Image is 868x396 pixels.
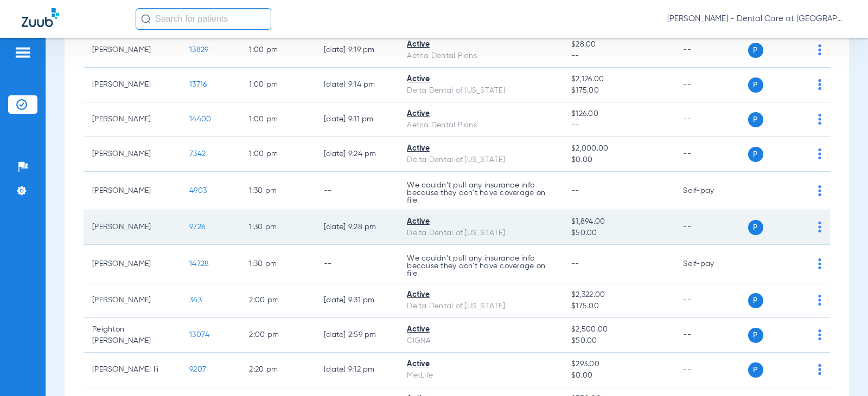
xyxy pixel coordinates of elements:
[818,364,821,375] img: group-dot-blue.svg
[748,293,763,308] span: P
[407,50,554,62] div: Aetna Dental Plans
[674,137,748,172] td: --
[240,245,315,283] td: 1:30 PM
[240,102,315,137] td: 1:00 PM
[407,181,554,204] p: We couldn’t pull any insurance info because they don’t have coverage on file.
[674,68,748,102] td: --
[571,216,666,228] span: $1,894.00
[674,172,748,210] td: Self-pay
[748,77,763,93] span: P
[315,68,398,102] td: [DATE] 9:14 PM
[407,85,554,96] div: Delta Dental of [US_STATE]
[240,210,315,245] td: 1:30 PM
[818,79,821,90] img: group-dot-blue.svg
[818,44,821,55] img: group-dot-blue.svg
[240,353,315,387] td: 2:20 PM
[189,260,209,268] span: 14728
[189,150,206,158] span: 7342
[407,255,554,277] p: We couldn’t pull any insurance info because they don’t have coverage on file.
[818,185,821,196] img: group-dot-blue.svg
[571,370,666,381] span: $0.00
[84,318,181,353] td: Peighton [PERSON_NAME]
[315,353,398,387] td: [DATE] 9:12 PM
[407,216,554,228] div: Active
[189,187,207,194] span: 4903
[407,289,554,301] div: Active
[818,148,821,159] img: group-dot-blue.svg
[674,33,748,68] td: --
[571,301,666,312] span: $175.00
[189,223,205,231] span: 9726
[315,245,398,283] td: --
[571,143,666,154] span: $2,000.00
[571,108,666,120] span: $126.00
[674,353,748,387] td: --
[407,359,554,370] div: Active
[84,245,181,283] td: [PERSON_NAME]
[571,85,666,96] span: $175.00
[407,108,554,120] div: Active
[571,50,666,62] span: --
[84,68,181,102] td: [PERSON_NAME]
[189,46,208,54] span: 13829
[674,283,748,318] td: --
[407,370,554,381] div: MetLife
[240,33,315,68] td: 1:00 PM
[571,120,666,131] span: --
[407,228,554,239] div: Delta Dental of [US_STATE]
[818,222,821,232] img: group-dot-blue.svg
[407,74,554,85] div: Active
[189,81,207,88] span: 13716
[748,43,763,58] span: P
[407,154,554,166] div: Delta Dental of [US_STATE]
[189,331,209,339] span: 13074
[571,260,579,268] span: --
[818,114,821,125] img: group-dot-blue.svg
[189,366,206,373] span: 9207
[571,359,666,370] span: $293.00
[674,245,748,283] td: Self-pay
[571,154,666,166] span: $0.00
[407,335,554,347] div: CIGNA
[240,318,315,353] td: 2:00 PM
[315,210,398,245] td: [DATE] 9:28 PM
[407,143,554,154] div: Active
[315,172,398,210] td: --
[84,33,181,68] td: [PERSON_NAME]
[141,14,151,24] img: Search Icon
[84,210,181,245] td: [PERSON_NAME]
[240,172,315,210] td: 1:30 PM
[818,329,821,340] img: group-dot-blue.svg
[84,102,181,137] td: [PERSON_NAME]
[240,137,315,172] td: 1:00 PM
[22,8,59,27] img: Zuub Logo
[748,328,763,343] span: P
[84,353,181,387] td: [PERSON_NAME] Iii
[571,228,666,239] span: $50.00
[136,8,271,30] input: Search for patients
[667,14,846,24] span: [PERSON_NAME] - Dental Care at [GEOGRAPHIC_DATA]
[84,172,181,210] td: [PERSON_NAME]
[315,318,398,353] td: [DATE] 2:59 PM
[674,210,748,245] td: --
[571,324,666,335] span: $2,500.00
[315,33,398,68] td: [DATE] 9:19 PM
[315,102,398,137] td: [DATE] 9:11 PM
[407,39,554,50] div: Active
[189,115,211,123] span: 14400
[571,335,666,347] span: $50.00
[674,102,748,137] td: --
[84,137,181,172] td: [PERSON_NAME]
[315,137,398,172] td: [DATE] 9:24 PM
[240,283,315,318] td: 2:00 PM
[240,68,315,102] td: 1:00 PM
[571,74,666,85] span: $2,126.00
[14,46,31,59] img: hamburger-icon
[571,289,666,301] span: $2,322.00
[748,220,763,235] span: P
[189,296,202,304] span: 343
[84,283,181,318] td: [PERSON_NAME]
[315,283,398,318] td: [DATE] 9:31 PM
[407,301,554,312] div: Delta Dental of [US_STATE]
[674,318,748,353] td: --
